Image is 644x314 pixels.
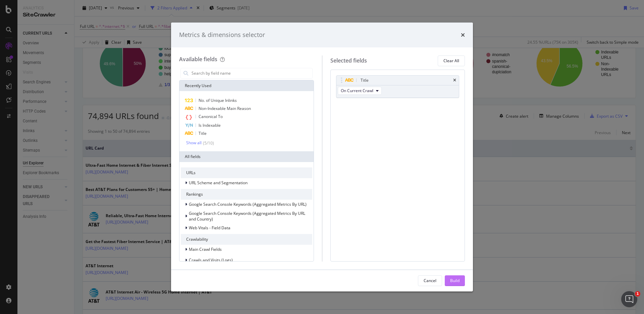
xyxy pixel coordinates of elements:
[445,275,465,286] button: Build
[179,151,314,162] div: All fields
[443,58,459,64] div: Clear All
[189,246,222,252] span: Main Crawl Fields
[336,75,460,98] div: TitletimesOn Current Crawl
[181,234,312,245] div: Crawlability
[179,31,265,39] div: Metrics & dimensions selector
[424,278,436,283] div: Cancel
[179,55,217,63] div: Available fields
[181,189,312,200] div: Rankings
[461,31,465,39] div: times
[189,180,248,186] span: URL Scheme and Segmentation
[438,55,465,66] button: Clear All
[199,122,221,128] span: Is Indexable
[202,140,214,146] div: ( 5 / 10 )
[181,167,312,178] div: URLs
[418,275,442,286] button: Cancel
[186,141,202,145] div: Show all
[338,87,382,95] button: On Current Crawl
[199,97,237,103] span: No. of Unique Inlinks
[621,291,637,307] iframe: Intercom live chat
[189,225,230,231] span: Web Vitals - Field Data
[330,57,367,65] div: Selected fields
[635,291,640,297] span: 1
[189,257,233,263] span: Crawls and Visits (Logs)
[199,130,207,136] span: Title
[199,106,251,111] span: Non-Indexable Main Reason
[191,68,312,78] input: Search by field name
[341,88,373,93] span: On Current Crawl
[453,78,456,82] div: times
[179,80,314,91] div: Recently Used
[199,114,223,119] span: Canonical To
[189,210,305,222] span: Google Search Console Keywords (Aggregated Metrics By URL and Country)
[171,23,473,291] div: modal
[361,77,369,84] div: Title
[450,278,460,283] div: Build
[189,201,307,207] span: Google Search Console Keywords (Aggregated Metrics By URL)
